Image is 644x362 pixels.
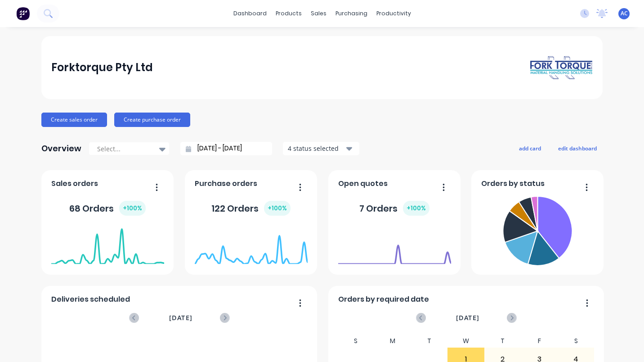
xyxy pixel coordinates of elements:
button: edit dashboard [552,142,603,154]
span: Purchase orders [195,178,257,189]
span: [DATE] [169,313,192,323]
button: Create purchase order [114,113,190,127]
div: S [558,335,595,348]
div: sales [306,7,331,20]
div: 122 Orders [211,201,291,216]
div: W [447,335,484,348]
a: dashboard [229,7,271,20]
span: Sales orders [51,178,98,189]
div: F [521,335,558,348]
div: + 100 % [264,201,291,216]
div: Overview [41,140,81,158]
div: 68 Orders [69,201,146,216]
button: 4 status selected [283,142,359,155]
img: Factory [16,7,30,20]
div: 7 Orders [359,201,429,216]
div: T [411,335,448,348]
div: productivity [372,7,416,20]
span: [DATE] [456,313,479,323]
span: Orders by status [481,178,545,189]
div: Forktorque Pty Ltd [51,59,153,77]
button: add card [513,142,547,154]
button: Create sales order [41,113,107,127]
div: M [374,335,411,348]
span: AC [621,9,628,18]
img: Forktorque Pty Ltd [530,55,593,80]
div: S [338,335,375,348]
div: + 100 % [119,201,146,216]
div: 4 status selected [288,144,344,153]
div: purchasing [331,7,372,20]
span: Open quotes [338,178,388,189]
div: + 100 % [403,201,429,216]
div: products [271,7,306,20]
div: T [484,335,521,348]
